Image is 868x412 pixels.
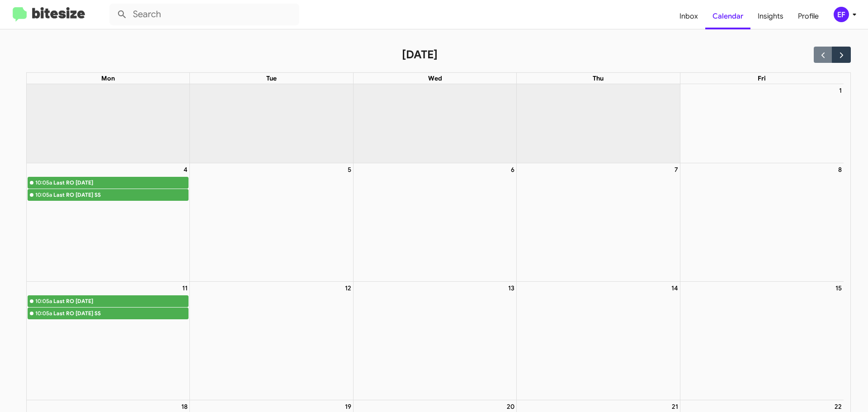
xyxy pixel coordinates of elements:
a: Calendar [705,3,750,29]
div: EF [834,7,849,22]
div: 10:05a [35,309,52,318]
a: August 11, 2025 [180,282,189,294]
a: August 15, 2025 [834,282,844,294]
td: August 11, 2025 [27,282,190,400]
div: Last RO [DATE] [53,297,189,306]
a: August 7, 2025 [673,163,680,176]
td: August 4, 2025 [27,163,190,282]
td: August 14, 2025 [517,282,680,400]
a: August 12, 2025 [343,282,353,294]
div: 10:05a [35,190,52,199]
a: August 13, 2025 [506,282,516,294]
button: EF [826,7,858,22]
button: Previous month [814,47,832,62]
button: Next month [832,47,850,62]
h2: [DATE] [402,47,438,62]
td: August 7, 2025 [517,163,680,282]
a: August 4, 2025 [182,163,189,176]
div: 10:05a [35,297,52,306]
a: August 8, 2025 [836,163,844,176]
div: Last RO [DATE] SS [53,190,189,199]
a: Tuesday [264,73,278,84]
a: August 14, 2025 [670,282,680,294]
a: Monday [99,73,117,84]
a: August 1, 2025 [837,84,844,97]
a: Inbox [672,3,705,29]
div: Last RO [DATE] SS [53,309,189,318]
td: August 6, 2025 [353,163,516,282]
td: August 1, 2025 [680,84,843,163]
a: Profile [791,3,826,29]
a: August 5, 2025 [346,163,353,176]
td: August 8, 2025 [680,163,843,282]
a: Thursday [591,73,605,84]
a: Insights [750,3,791,29]
a: August 6, 2025 [509,163,516,176]
div: Last RO [DATE] [53,178,189,187]
td: August 13, 2025 [353,282,516,400]
td: August 12, 2025 [190,282,353,400]
a: Wednesday [426,73,444,84]
td: August 15, 2025 [680,282,843,400]
input: Search [109,4,299,25]
td: August 5, 2025 [190,163,353,282]
a: Friday [756,73,768,84]
div: 10:05a [35,178,52,187]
